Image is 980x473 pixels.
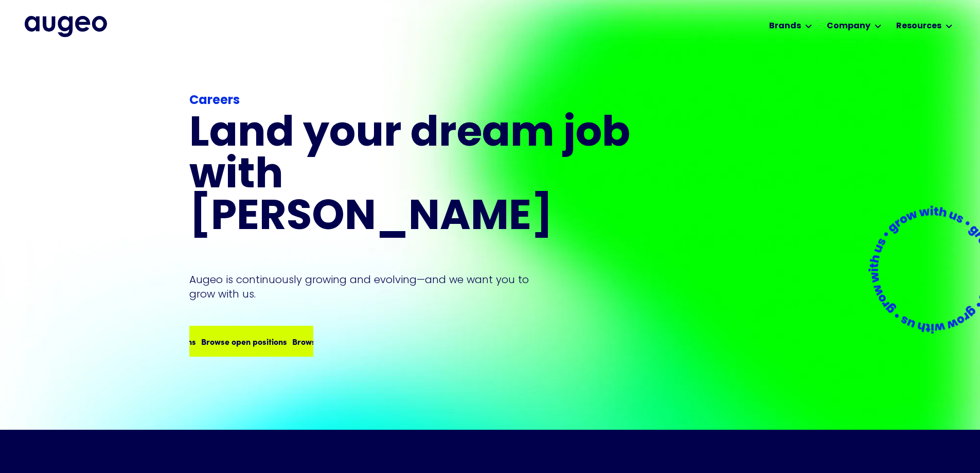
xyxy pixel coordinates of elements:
strong: Careers [189,95,240,107]
p: Augeo is continuously growing and evolving—and we want you to grow with us. [189,272,543,301]
div: Resources [896,20,941,32]
a: home [25,16,107,37]
div: Browse open positions [201,335,287,347]
div: Brands [769,20,801,32]
h1: Land your dream job﻿ with [PERSON_NAME] [189,114,634,239]
div: Company [827,20,870,32]
img: Augeo's full logo in midnight blue. [25,16,107,37]
a: Browse open positionsBrowse open positionsBrowse open positions [189,326,313,357]
div: Browse open positions [292,335,378,347]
